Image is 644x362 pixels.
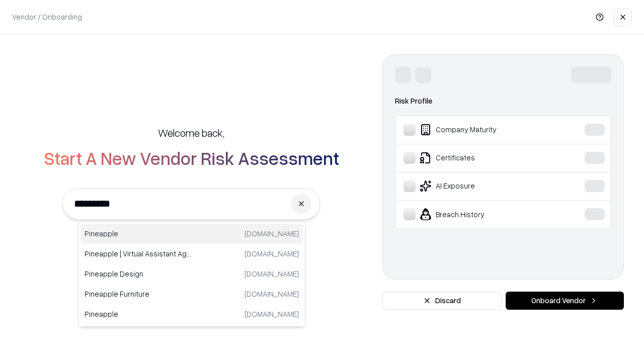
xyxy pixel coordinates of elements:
[395,95,611,107] div: Risk Profile
[404,152,554,164] div: Certificates
[245,228,299,239] p: [DOMAIN_NAME]
[12,12,82,22] p: Vendor / Onboarding
[245,248,299,259] p: [DOMAIN_NAME]
[85,289,192,299] p: Pineapple Furniture
[245,309,299,319] p: [DOMAIN_NAME]
[382,292,502,310] button: Discard
[85,228,192,239] p: Pineapple
[404,124,554,136] div: Company Maturity
[44,148,339,168] h2: Start A New Vendor Risk Assessment
[506,292,624,310] button: Onboard Vendor
[158,126,224,140] h5: Welcome back,
[85,268,192,279] p: Pineapple Design
[85,309,192,319] p: Pineapple
[85,248,192,259] p: Pineapple | Virtual Assistant Agency
[404,180,554,192] div: AI Exposure
[78,221,305,327] div: Suggestions
[404,208,554,220] div: Breach History
[245,268,299,279] p: [DOMAIN_NAME]
[245,289,299,299] p: [DOMAIN_NAME]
